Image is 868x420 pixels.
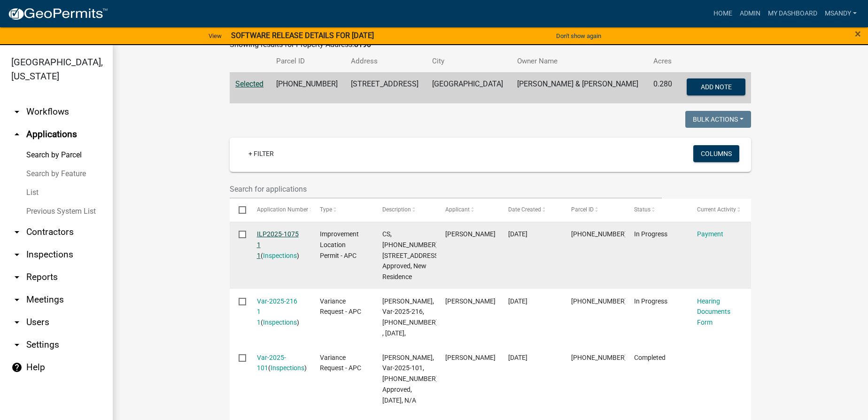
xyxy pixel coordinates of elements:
[271,50,346,72] th: Parcel ID
[512,72,648,103] td: [PERSON_NAME] & [PERSON_NAME]
[685,111,751,128] button: Bulk Actions
[241,145,281,162] a: + Filter
[373,199,436,221] datatable-header-cell: Description
[648,72,679,103] td: 0.280
[512,50,648,72] th: Owner Name
[697,206,736,213] span: Current Activity
[634,206,651,213] span: Status
[426,50,511,72] th: City
[11,249,23,260] i: arrow_drop_down
[710,5,736,23] a: Home
[11,339,23,350] i: arrow_drop_down
[230,199,248,221] datatable-header-cell: Select
[248,199,310,221] datatable-header-cell: Application Number
[257,296,302,328] div: ( )
[634,230,667,238] span: In Progress
[552,28,605,44] button: Don't show again
[445,206,470,213] span: Applicant
[345,72,426,103] td: [STREET_ADDRESS]
[508,206,541,213] span: Date Created
[230,179,662,199] input: Search for applications
[700,83,731,90] span: Add Note
[634,297,667,305] span: In Progress
[562,199,625,221] datatable-header-cell: Parcel ID
[436,199,499,221] datatable-header-cell: Applicant
[445,297,496,305] span: Andy Heltzel
[571,206,594,213] span: Parcel ID
[445,354,496,361] span: Amy Troyer
[855,27,861,40] span: ×
[257,230,299,259] a: ILP2025-1075 1 1
[697,297,730,327] a: Hearing Documents Form
[382,206,411,213] span: Description
[508,297,527,305] span: 07/21/2025
[263,319,297,326] a: Inspections
[693,145,739,162] button: Columns
[571,354,627,361] span: 007-055-077
[310,199,373,221] datatable-header-cell: Type
[697,230,723,238] a: Payment
[205,28,225,44] a: View
[499,199,562,221] datatable-header-cell: Date Created
[320,230,359,259] span: Improvement Location Permit - APC
[648,50,679,72] th: Acres
[257,297,297,327] a: Var-2025-216 1 1
[382,230,458,280] span: CS, 007-055-077, 8190 E SUNRISE DR, SPARROW, ILP2025-1075, Approved, New Residence
[382,297,439,337] span: Duane Chupp, Var-2025-216, 007-055-077, , 09/09/2025,
[345,50,426,72] th: Address
[11,272,23,283] i: arrow_drop_down
[11,106,23,117] i: arrow_drop_down
[11,317,23,328] i: arrow_drop_down
[320,206,332,213] span: Type
[736,5,764,23] a: Admin
[257,352,302,374] div: ( )
[687,78,745,95] button: Add Note
[263,252,297,259] a: Inspections
[257,354,286,372] a: Var-2025-101
[445,230,496,238] span: JIM RABER
[855,28,861,39] button: Close
[231,31,374,40] strong: SOFTWARE RELEASE DETAILS FOR [DATE]
[257,229,302,261] div: ( )
[271,72,346,103] td: [PHONE_NUMBER]
[382,354,439,404] span: Duane Chupp, Var-2025-101, 007-055-077, Approved, 05/12/2025, N/A
[11,129,23,140] i: arrow_drop_up
[271,364,304,372] a: Inspections
[688,199,751,221] datatable-header-cell: Current Activity
[508,354,527,361] span: 04/07/2025
[508,230,527,238] span: 08/26/2025
[764,5,821,23] a: My Dashboard
[257,206,308,213] span: Application Number
[426,72,511,103] td: [GEOGRAPHIC_DATA]
[320,297,361,316] span: Variance Request - APC
[320,354,361,372] span: Variance Request - APC
[235,79,263,88] a: Selected
[571,297,627,305] span: 007-055-077
[11,226,23,238] i: arrow_drop_down
[634,354,666,361] span: Completed
[625,199,688,221] datatable-header-cell: Status
[821,5,860,23] a: msandy
[11,362,23,373] i: help
[571,230,627,238] span: 007-055-077
[11,294,23,305] i: arrow_drop_down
